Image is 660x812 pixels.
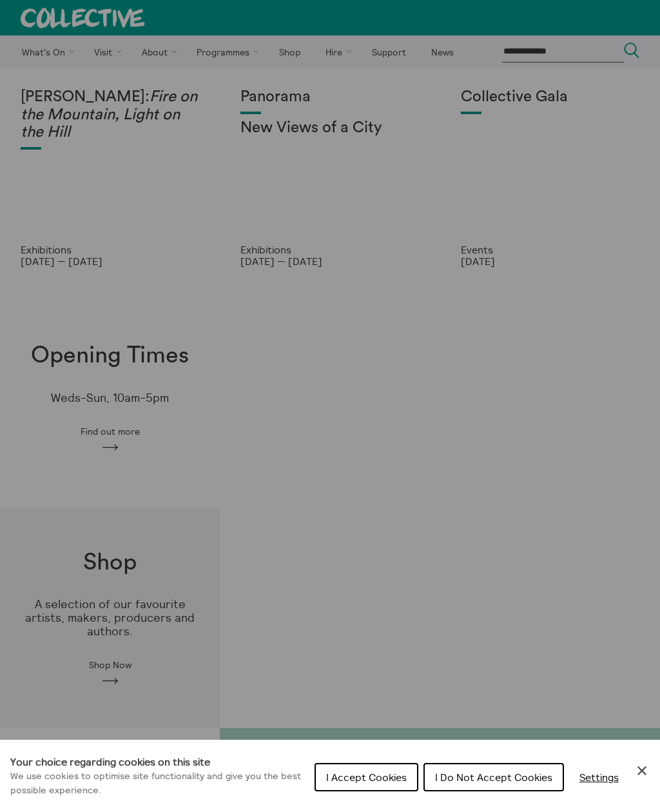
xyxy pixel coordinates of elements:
span: I Do Not Accept Cookies [435,771,552,784]
button: Settings [569,764,629,790]
button: I Do Not Accept Cookies [423,763,564,791]
span: Settings [579,771,619,784]
p: We use cookies to optimise site functionality and give you the best possible experience. [10,769,304,797]
button: Close Cookie Control [634,763,650,778]
button: I Accept Cookies [315,763,418,791]
h1: Your choice regarding cookies on this site [10,754,304,769]
span: I Accept Cookies [326,771,407,784]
